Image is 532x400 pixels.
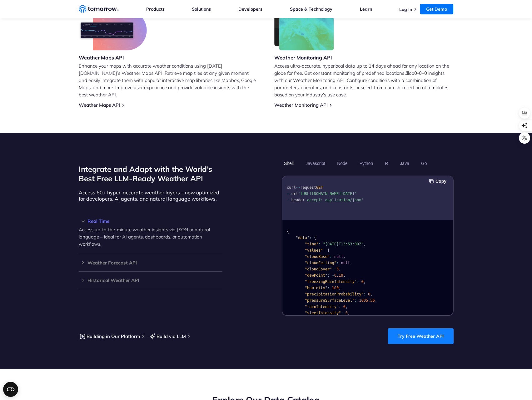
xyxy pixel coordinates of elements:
span: 'accept: application/json' [305,198,363,202]
span: "cloudBase" [305,254,329,259]
span: 0 [345,311,347,315]
h2: Integrate and Adapt with the World’s Best Free LLM-Ready Weather API [79,164,222,183]
span: : [363,292,365,296]
span: url [291,192,298,196]
span: : [356,279,359,284]
span: -- [287,198,291,202]
span: "cloudCover" [305,267,332,271]
span: , [339,286,341,290]
span: "values" [305,248,323,253]
a: Try Free Weather API [388,328,454,344]
a: Solutions [192,6,211,12]
span: : [332,267,334,271]
span: , [363,242,365,246]
span: "cloudCeiling" [305,261,336,265]
span: , [343,273,345,278]
span: , [339,267,341,271]
span: , [350,261,352,265]
span: , [348,311,350,315]
span: "humidity" [305,286,327,290]
span: : [327,286,330,290]
a: Developers [238,6,262,12]
span: 100 [332,286,339,290]
span: { [287,229,289,234]
span: "[DATE]T13:53:00Z" [323,242,363,246]
span: null [341,261,350,265]
span: : [318,242,321,246]
span: { [327,248,330,253]
button: R [383,158,390,169]
span: , [363,279,365,284]
span: 0 [361,279,363,284]
span: { [314,236,316,240]
span: - [332,273,334,278]
button: Copy [429,178,448,185]
span: "dewPoint" [305,273,327,278]
span: , [375,298,377,303]
p: Access up-to-the-minute weather insights via JSON or natural language – ideal for AI agents, dash... [79,226,222,248]
span: , [370,292,372,296]
span: GET [316,185,323,190]
span: curl [287,185,296,190]
span: : [330,254,332,259]
span: : [336,261,338,265]
a: Building in Our Platform [79,332,140,340]
span: -- [287,192,291,196]
button: Java [398,158,411,169]
span: "sleetIntensity" [305,311,341,315]
span: 0 [343,305,345,309]
h3: Weather Maps API [79,54,147,61]
span: 1005.56 [359,298,375,303]
button: Go [419,158,429,169]
span: : [341,311,343,315]
span: '[URL][DOMAIN_NAME][DATE]' [298,192,357,196]
h3: Weather Monitoring API [274,54,334,61]
span: : [323,248,325,253]
button: Python [357,158,375,169]
span: "data" [296,236,309,240]
span: "freezingRainIntensity" [305,279,356,284]
h3: Weather Forecast API [79,260,222,265]
button: Node [335,158,350,169]
span: : [309,236,311,240]
button: Open CMP widget [3,382,18,397]
span: "time" [305,242,318,246]
p: Enhance your maps with accurate weather conditions using [DATE][DOMAIN_NAME]’s Weather Maps API. ... [79,62,258,98]
span: "precipitationProbability" [305,292,363,296]
span: "rainIntensity" [305,305,338,309]
a: Weather Monitoring API [274,102,328,108]
h3: Historical Weather API [79,278,222,283]
a: Log In [399,7,412,12]
a: Space & Technology [290,6,332,12]
p: Access 60+ hyper-accurate weather layers – now optimized for developers, AI agents, and natural l... [79,189,222,202]
span: : [327,273,330,278]
span: null [334,254,343,259]
span: -- [296,185,300,190]
span: "pressureSurfaceLevel" [305,298,354,303]
span: : [339,305,341,309]
a: Home link [79,4,119,14]
h3: Real Time [79,219,222,223]
a: Get Demo [420,4,453,14]
span: : [354,298,356,303]
a: Learn [360,6,372,12]
a: Build via LLM [149,332,186,340]
span: 5 [336,267,338,271]
p: Access ultra-accurate, hyperlocal data up to 14 days ahead for any location on the globe for free... [274,62,454,98]
button: Shell [282,158,296,169]
span: 0 [368,292,370,296]
a: Products [146,6,165,12]
span: 0.19 [334,273,343,278]
a: Weather Maps API [79,102,120,108]
span: , [345,305,347,309]
button: Javascript [303,158,327,169]
span: request [300,185,316,190]
span: header [291,198,305,202]
span: , [343,254,345,259]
